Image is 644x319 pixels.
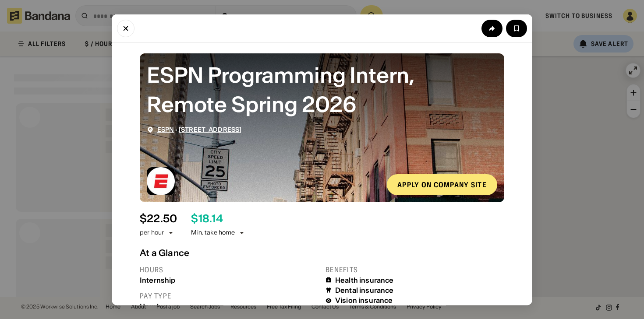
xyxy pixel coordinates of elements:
div: Vision insurance [335,296,393,305]
div: $ 22.50 [140,212,177,225]
a: ESPN [157,125,174,133]
div: Min. take home [191,228,245,237]
div: Internship [140,276,318,284]
div: At a Glance [140,247,504,258]
button: Close [117,19,134,37]
div: per hour [140,228,164,237]
a: [STREET_ADDRESS] [179,125,241,133]
div: $ 18.14 [191,212,223,225]
div: Pay type [140,291,318,300]
img: ESPN logo [147,167,175,195]
div: Hours [140,265,318,274]
div: Health insurance [335,276,394,284]
div: Apply on company site [397,181,487,188]
div: Dental insurance [335,286,394,294]
div: ESPN Programming Intern, Remote Spring 2026 [147,60,497,119]
div: Hourly [140,302,318,310]
a: Apply on company site [387,174,497,195]
div: Benefits [326,265,504,274]
div: · [157,126,241,133]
